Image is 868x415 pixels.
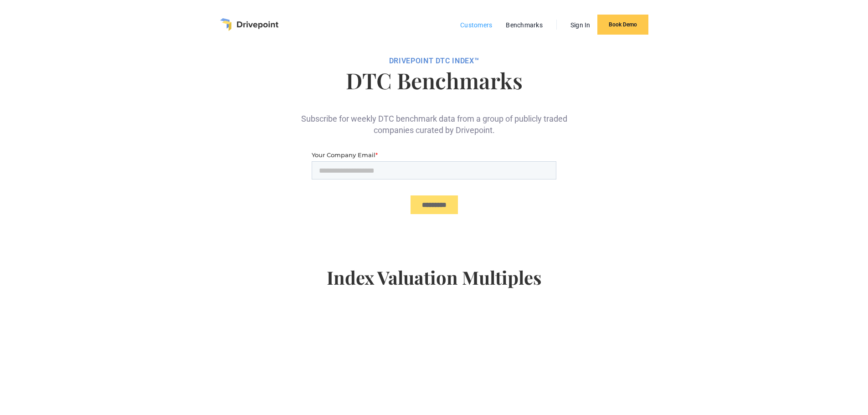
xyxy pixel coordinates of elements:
[566,19,595,31] a: Sign In
[456,19,497,31] a: Customers
[185,69,683,91] h1: DTC Benchmarks
[597,15,648,35] a: Book Demo
[220,18,278,31] a: home
[312,150,556,230] iframe: Form 0
[501,19,547,31] a: Benchmarks
[185,56,683,66] div: DRIVEPOiNT DTC Index™
[298,98,571,136] div: Subscribe for weekly DTC benchmark data from a group of publicly traded companies curated by Driv...
[185,266,683,303] h4: Index Valuation Multiples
